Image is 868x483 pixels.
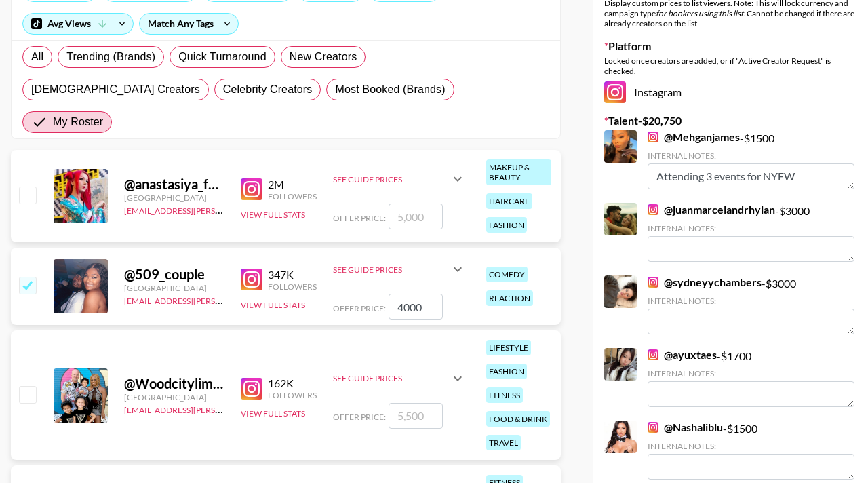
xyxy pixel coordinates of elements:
[656,8,743,18] em: for bookers using this list
[124,375,224,392] div: @ Woodcitylimits
[648,421,723,434] a: @Nashaliblu
[23,14,133,34] div: Avg Views
[486,267,528,282] div: comedy
[648,275,762,289] a: @sydneyychambers
[648,223,854,233] div: Internal Notes:
[333,253,466,286] div: See Guide Prices
[648,130,854,189] div: - $ 1500
[223,81,313,98] span: Celebrity Creators
[335,81,445,98] span: Most Booked (Brands)
[648,132,658,142] img: Instagram
[604,81,626,103] img: Instagram
[124,176,224,193] div: @ anastasiya_fukkacumi
[333,174,450,185] div: See Guide Prices
[31,81,200,98] span: [DEMOGRAPHIC_DATA] Creators
[333,213,386,223] span: Offer Price:
[333,303,386,313] span: Offer Price:
[648,421,854,480] div: - $ 1500
[333,373,450,383] div: See Guide Prices
[124,283,224,293] div: [GEOGRAPHIC_DATA]
[333,362,466,395] div: See Guide Prices
[648,203,775,216] a: @juanmarcelandrhylan
[648,348,854,407] div: - $ 1700
[290,49,357,65] span: New Creators
[241,269,262,290] img: Instagram
[648,296,854,306] div: Internal Notes:
[648,422,658,433] img: Instagram
[648,130,740,144] a: @Mehganjames
[31,49,43,65] span: All
[486,290,533,306] div: reaction
[486,340,531,355] div: lifestyle
[604,114,857,128] label: Talent - $ 20,750
[604,39,857,53] label: Platform
[486,159,551,185] div: makeup & beauty
[268,376,317,390] div: 162K
[486,217,527,233] div: fashion
[268,390,317,400] div: Followers
[241,178,262,200] img: Instagram
[604,81,857,103] div: Instagram
[486,411,550,427] div: food & drink
[124,193,224,203] div: [GEOGRAPHIC_DATA]
[124,392,224,402] div: [GEOGRAPHIC_DATA]
[66,49,155,65] span: Trending (Brands)
[486,387,523,403] div: fitness
[648,163,854,189] textarea: Attending 3 events for NYFW
[486,193,532,209] div: haircare
[333,412,386,422] span: Offer Price:
[268,191,317,201] div: Followers
[268,178,317,191] div: 2M
[241,408,305,419] button: View Full Stats
[648,349,658,360] img: Instagram
[604,56,857,76] div: Locked once creators are added, or if "Active Creator Request" is checked.
[268,282,317,292] div: Followers
[241,210,305,220] button: View Full Stats
[140,14,238,34] div: Match Any Tags
[486,435,521,450] div: travel
[648,275,854,334] div: - $ 3000
[648,277,658,288] img: Instagram
[124,293,325,306] a: [EMAIL_ADDRESS][PERSON_NAME][DOMAIN_NAME]
[178,49,267,65] span: Quick Turnaround
[124,266,224,283] div: @ 509_couple
[486,364,527,379] div: fashion
[389,403,443,429] input: 5,500
[648,204,658,215] img: Instagram
[389,294,443,320] input: 4,000
[268,268,317,282] div: 347K
[333,265,450,275] div: See Guide Prices
[389,204,443,229] input: 5,000
[648,348,717,362] a: @ayuxtaes
[648,441,854,451] div: Internal Notes:
[648,151,854,161] div: Internal Notes:
[648,203,854,262] div: - $ 3000
[53,114,103,130] span: My Roster
[241,300,305,310] button: View Full Stats
[124,203,325,216] a: [EMAIL_ADDRESS][PERSON_NAME][DOMAIN_NAME]
[648,368,854,379] div: Internal Notes:
[241,378,262,400] img: Instagram
[124,402,325,415] a: [EMAIL_ADDRESS][PERSON_NAME][DOMAIN_NAME]
[333,163,466,195] div: See Guide Prices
